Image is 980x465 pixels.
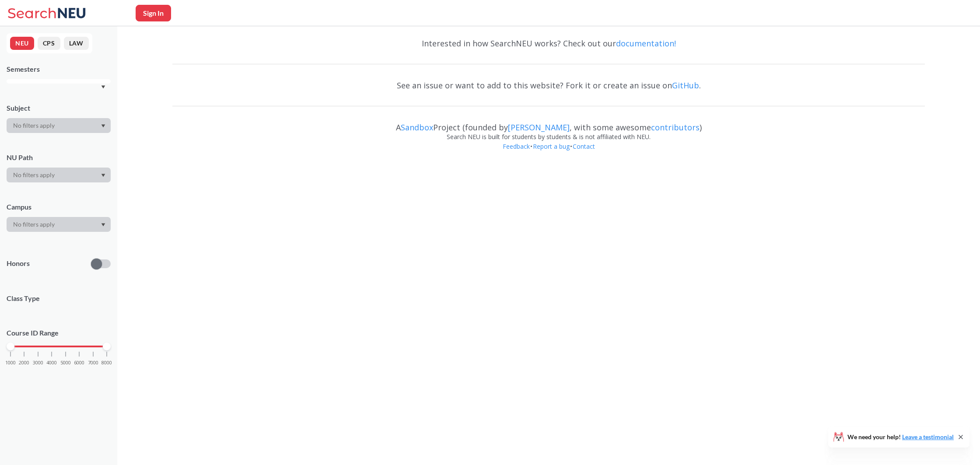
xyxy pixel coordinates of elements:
[847,434,954,440] span: We need your help!
[172,115,925,132] div: A Project (founded by , with some awesome )
[33,360,43,365] span: 3000
[19,360,29,365] span: 2000
[136,5,171,21] button: Sign In
[7,118,111,133] div: Dropdown arrow
[101,223,105,227] svg: Dropdown arrow
[672,80,699,91] a: GitHub
[101,85,105,89] svg: Dropdown arrow
[60,360,71,365] span: 5000
[508,122,570,133] a: [PERSON_NAME]
[38,37,60,50] button: CPS
[401,122,433,133] a: Sandbox
[7,202,111,212] div: Campus
[651,122,700,133] a: contributors
[572,142,595,150] a: Contact
[5,360,16,365] span: 1000
[46,360,57,365] span: 4000
[64,37,89,50] button: LAW
[7,168,111,182] div: Dropdown arrow
[88,360,98,365] span: 7000
[902,433,954,441] a: Leave a testimonial
[532,142,570,150] a: Report a bug
[74,360,84,365] span: 6000
[101,174,105,177] svg: Dropdown arrow
[172,73,925,98] div: See an issue or want to add to this website? Fork it or create an issue on .
[7,103,111,113] div: Subject
[7,259,30,269] p: Honors
[172,31,925,56] div: Interested in how SearchNEU works? Check out our
[7,64,111,74] div: Semesters
[10,37,34,50] button: NEU
[101,124,105,128] svg: Dropdown arrow
[7,153,111,162] div: NU Path
[7,294,111,303] span: Class Type
[502,142,530,150] a: Feedback
[172,142,925,164] div: • •
[616,38,676,49] a: documentation!
[7,217,111,232] div: Dropdown arrow
[101,360,112,365] span: 8000
[172,132,925,142] div: Search NEU is built for students by students & is not affiliated with NEU.
[7,328,111,338] p: Course ID Range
